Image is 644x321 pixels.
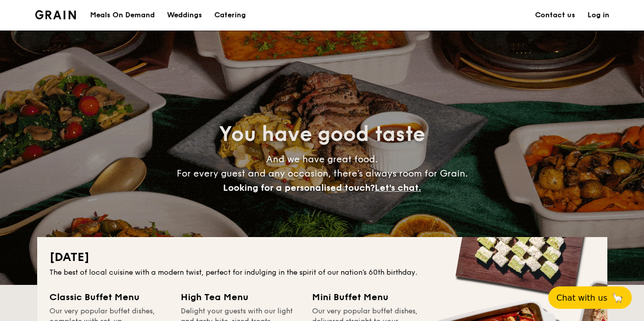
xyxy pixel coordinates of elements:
h2: [DATE] [49,249,595,266]
div: Classic Buffet Menu [49,290,169,304]
div: Mini Buffet Menu [312,290,431,304]
span: And we have great food. For every guest and any occasion, there’s always room for Grain. [177,154,468,193]
span: Let's chat. [375,182,421,193]
img: Grain [35,10,76,19]
span: Chat with us [556,293,607,303]
div: The best of local cuisine with a modern twist, perfect for indulging in the spirit of our nation’... [49,268,595,278]
span: Looking for a personalised touch? [223,182,375,193]
button: Chat with us🦙 [548,286,632,309]
div: High Tea Menu [181,290,300,304]
a: Logotype [35,10,76,19]
span: 🦙 [611,292,624,304]
span: You have good taste [219,122,425,147]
